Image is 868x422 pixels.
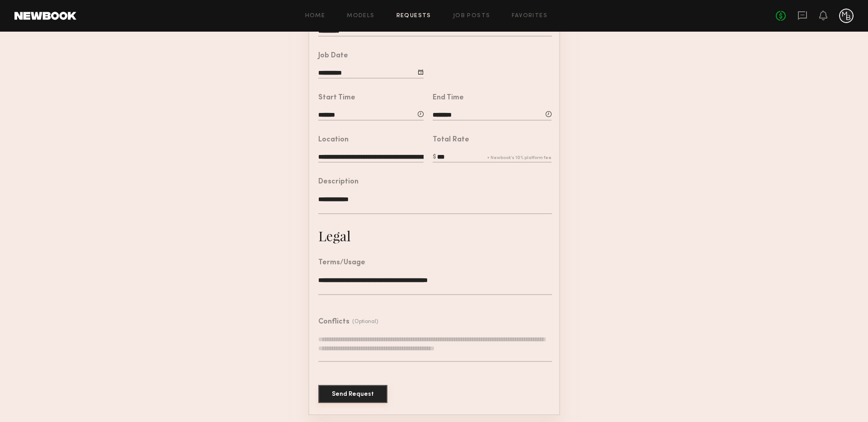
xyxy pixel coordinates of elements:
[433,94,464,102] div: End Time
[318,227,351,245] div: Legal
[318,94,355,102] div: Start Time
[318,385,387,403] button: Send Request
[318,52,348,60] div: Job Date
[318,178,359,186] div: Description
[318,319,349,326] div: Conflicts
[305,13,325,19] a: Home
[318,259,365,267] div: Terms/Usage
[512,13,547,19] a: Favorites
[433,136,469,144] div: Total Rate
[318,136,349,144] div: Location
[453,13,491,19] a: Job Posts
[396,13,431,19] a: Requests
[347,13,374,19] a: Models
[352,319,378,325] div: (Optional)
